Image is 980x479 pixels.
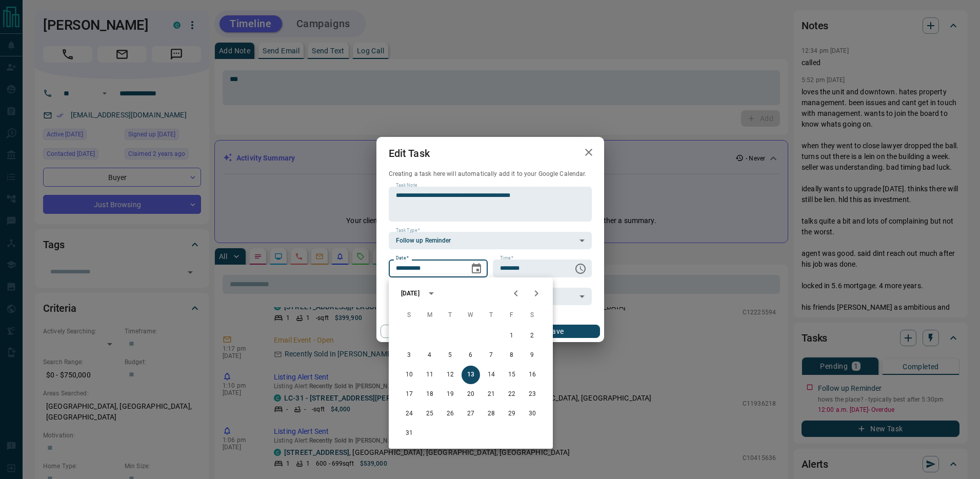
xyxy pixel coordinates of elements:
button: Choose time, selected time is 12:00 AM [570,258,591,279]
button: 8 [503,346,521,365]
button: 17 [400,385,418,404]
span: Tuesday [441,305,459,326]
div: Follow up Reminder [389,232,592,249]
button: 19 [441,385,459,404]
button: 11 [421,366,439,384]
button: 6 [462,346,480,365]
label: Task Note [396,182,417,189]
button: 2 [523,327,542,345]
button: 21 [482,385,501,404]
button: 14 [482,366,501,384]
button: 9 [523,346,542,365]
button: 15 [503,366,521,384]
button: calendar view is open, switch to year view [423,285,440,302]
button: 26 [441,405,459,423]
button: 29 [503,405,521,423]
button: Choose date, selected date is Aug 13, 2025 [466,258,487,279]
button: 30 [523,405,542,423]
label: Date [396,255,409,262]
span: Sunday [400,305,418,326]
button: 10 [400,366,418,384]
button: 31 [400,424,418,443]
button: 16 [523,366,542,384]
button: 27 [462,405,480,423]
button: 5 [441,346,459,365]
button: 3 [400,346,418,365]
span: Monday [421,305,439,326]
span: Saturday [523,305,542,326]
p: Creating a task here will automatically add it to your Google Calendar. [389,170,592,178]
button: 25 [421,405,439,423]
button: 20 [462,385,480,404]
button: Previous month [506,283,526,304]
button: 24 [400,405,418,423]
button: 13 [462,366,480,384]
button: Save [512,325,599,338]
button: Cancel [381,325,468,338]
div: [DATE] [401,289,419,298]
label: Task Type [396,227,420,234]
button: 22 [503,385,521,404]
span: Thursday [482,305,501,326]
button: 28 [482,405,501,423]
button: 23 [523,385,542,404]
button: 12 [441,366,459,384]
button: 1 [503,327,521,345]
button: 18 [421,385,439,404]
h2: Edit Task [376,137,442,170]
button: 7 [482,346,501,365]
label: Time [500,255,513,262]
button: 4 [421,346,439,365]
span: Friday [503,305,521,326]
span: Wednesday [462,305,480,326]
button: Next month [526,283,547,304]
